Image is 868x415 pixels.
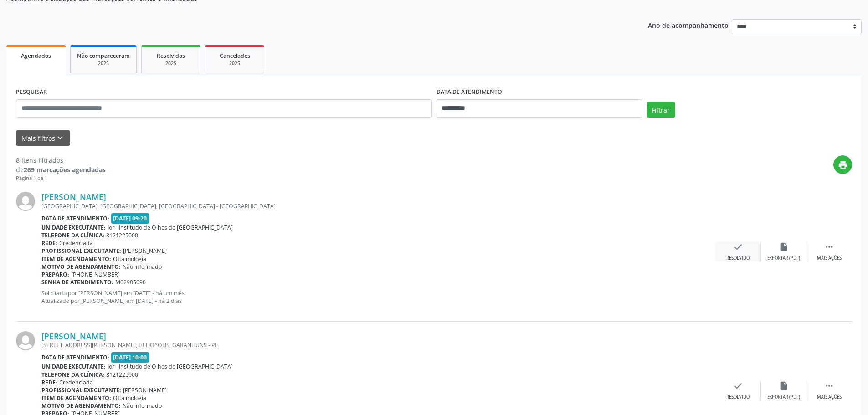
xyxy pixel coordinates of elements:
b: Data de atendimento: [41,354,109,361]
b: Rede: [41,239,57,247]
strong: 269 marcações agendadas [24,165,106,174]
i: check [733,381,743,391]
span: [PERSON_NAME] [123,386,167,394]
div: Mais ações [817,255,842,261]
i:  [824,381,834,391]
i: insert_drive_file [779,381,789,391]
b: Unidade executante: [41,224,106,231]
i: check [733,242,743,252]
span: Ior - Institudo de Olhos do [GEOGRAPHIC_DATA] [108,363,233,370]
b: Item de agendamento: [41,394,111,402]
div: Mais ações [817,394,842,400]
div: 8 itens filtrados [16,155,106,165]
span: Credenciada [59,379,93,386]
span: Oftalmologia [113,255,146,263]
span: M02905090 [115,278,146,286]
span: 8121225000 [106,371,138,379]
b: Profissional executante: [41,386,121,394]
b: Senha de atendimento: [41,278,113,286]
span: [DATE] 10:00 [111,352,149,363]
i: keyboard_arrow_down [55,133,65,143]
img: img [16,192,35,211]
img: img [16,331,35,350]
b: Unidade executante: [41,363,106,370]
a: [PERSON_NAME] [41,192,106,202]
span: Resolvidos [157,52,185,60]
div: Resolvido [726,255,750,261]
div: 2025 [148,60,194,67]
b: Telefone da clínica: [41,231,104,239]
span: Não informado [123,263,162,271]
b: Telefone da clínica: [41,371,104,379]
label: DATA DE ATENDIMENTO [437,85,502,99]
span: [PERSON_NAME] [123,247,167,255]
p: Ano de acompanhamento [648,19,729,31]
span: Não compareceram [77,52,130,60]
span: Não informado [123,402,162,410]
button: Filtrar [647,102,675,118]
p: Solicitado por [PERSON_NAME] em [DATE] - há um mês Atualizado por [PERSON_NAME] em [DATE] - há 2 ... [41,289,715,305]
div: 2025 [212,60,257,67]
div: de [16,165,106,174]
span: Cancelados [220,52,250,60]
a: [PERSON_NAME] [41,331,106,341]
span: [DATE] 09:20 [111,213,149,224]
button: print [833,155,852,174]
span: Agendados [21,52,51,60]
b: Item de agendamento: [41,255,111,263]
span: Credenciada [59,239,93,247]
div: 2025 [77,60,130,67]
div: Exportar (PDF) [767,255,800,261]
b: Profissional executante: [41,247,121,255]
b: Rede: [41,379,57,386]
div: Exportar (PDF) [767,394,800,400]
div: [STREET_ADDRESS][PERSON_NAME], HELIO^OLIS, GARANHUNS - PE [41,341,715,349]
label: PESQUISAR [16,85,47,99]
i:  [824,242,834,252]
b: Preparo: [41,271,69,278]
div: [GEOGRAPHIC_DATA], [GEOGRAPHIC_DATA], [GEOGRAPHIC_DATA] - [GEOGRAPHIC_DATA] [41,202,715,210]
span: Ior - Institudo de Olhos do [GEOGRAPHIC_DATA] [108,224,233,231]
span: [PHONE_NUMBER] [71,271,120,278]
i: print [838,160,848,170]
b: Motivo de agendamento: [41,402,121,410]
b: Data de atendimento: [41,215,109,222]
div: Página 1 de 1 [16,174,106,182]
button: Mais filtroskeyboard_arrow_down [16,130,70,146]
span: 8121225000 [106,231,138,239]
div: Resolvido [726,394,750,400]
i: insert_drive_file [779,242,789,252]
span: Oftalmologia [113,394,146,402]
b: Motivo de agendamento: [41,263,121,271]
